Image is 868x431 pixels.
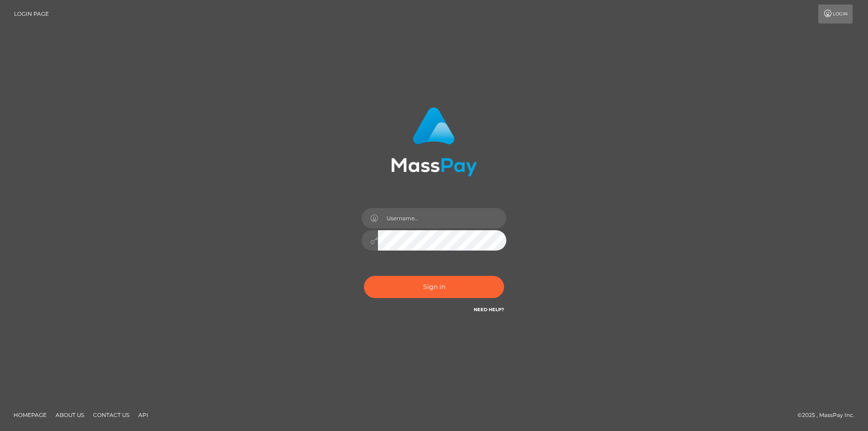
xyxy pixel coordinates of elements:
a: About Us [52,408,88,422]
input: Username... [378,208,506,228]
button: Sign in [364,276,504,298]
img: MassPay Login [391,107,477,176]
a: API [135,408,152,422]
a: Homepage [10,408,50,422]
a: Login [818,5,853,24]
div: © 2025 , MassPay Inc. [797,410,861,420]
a: Contact Us [90,408,133,422]
a: Login Page [14,5,49,24]
a: Need Help? [474,307,504,313]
